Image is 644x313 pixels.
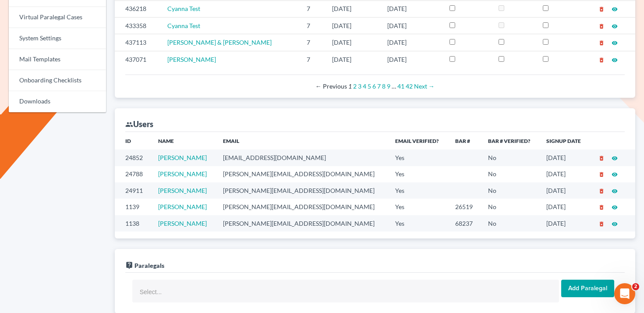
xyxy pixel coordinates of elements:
i: delete_forever [598,6,605,12]
i: delete_forever [598,171,605,178]
td: No [481,182,539,199]
td: [DATE] [539,149,590,166]
td: [DATE] [380,0,442,17]
a: Downloads [9,91,106,112]
a: Page 5 [368,82,371,90]
a: delete_forever [598,187,605,194]
i: delete_forever [598,221,605,227]
a: Page 4 [363,82,366,90]
i: visibility [612,221,618,227]
i: group [125,121,133,128]
td: No [481,166,539,182]
th: Signup Date [539,132,590,149]
em: Page 1 [348,82,352,90]
td: 437071 [115,51,160,68]
a: delete_forever [598,154,605,161]
a: visibility [612,220,618,227]
td: Yes [388,166,448,182]
i: delete_forever [598,155,605,161]
th: Email [216,132,388,149]
div: Users [125,119,153,129]
td: [DATE] [325,34,380,51]
a: visibility [612,39,618,46]
a: delete_forever [598,220,605,227]
i: delete_forever [598,57,605,63]
i: delete_forever [598,188,605,194]
a: delete_forever [598,203,605,210]
td: [DATE] [539,166,590,182]
a: Page 9 [387,82,390,90]
th: Name [151,132,216,149]
td: 433358 [115,17,160,34]
td: [DATE] [539,215,590,231]
td: Yes [388,215,448,231]
a: Cyanna Test [167,22,200,29]
span: Paralegals [134,262,164,269]
td: [EMAIL_ADDRESS][DOMAIN_NAME] [216,149,388,166]
a: Mail Templates [9,49,106,70]
i: live_help [125,261,133,269]
a: Cyanna Test [167,5,200,12]
td: No [481,199,539,215]
td: [PERSON_NAME][EMAIL_ADDRESS][DOMAIN_NAME] [216,215,388,231]
a: [PERSON_NAME] [158,154,207,161]
a: System Settings [9,28,106,49]
a: Page 42 [406,82,413,90]
a: visibility [612,170,618,178]
a: visibility [612,187,618,194]
td: [DATE] [325,17,380,34]
td: Yes [388,199,448,215]
th: Email Verified? [388,132,448,149]
input: Add Paralegal [561,280,614,297]
td: [DATE] [539,199,590,215]
a: visibility [612,154,618,161]
span: 2 [632,283,639,290]
i: visibility [612,23,618,29]
td: 26519 [448,199,481,215]
a: [PERSON_NAME] [158,170,207,178]
td: 1138 [115,215,151,231]
a: visibility [612,5,618,12]
a: Page 41 [397,82,404,90]
td: 24788 [115,166,151,182]
th: ID [115,132,151,149]
a: visibility [612,22,618,29]
i: visibility [612,40,618,46]
td: No [481,215,539,231]
td: 24852 [115,149,151,166]
td: 437113 [115,34,160,51]
a: [PERSON_NAME] [158,187,207,194]
td: 1139 [115,199,151,215]
td: Yes [388,182,448,199]
span: … [392,82,396,90]
td: 68237 [448,215,481,231]
a: delete_forever [598,22,605,29]
td: 7 [300,0,325,17]
a: Page 6 [372,82,376,90]
span: Previous page [315,82,347,90]
th: Bar # Verified? [481,132,539,149]
td: [DATE] [380,51,442,68]
a: [PERSON_NAME] & [PERSON_NAME] [167,39,272,46]
a: Page 7 [377,82,381,90]
a: Next page [414,82,435,90]
td: [DATE] [539,182,590,199]
td: Yes [388,149,448,166]
a: Page 2 [353,82,357,90]
a: Page 3 [358,82,361,90]
a: [PERSON_NAME] [167,56,216,63]
td: No [481,149,539,166]
td: 436218 [115,0,160,17]
i: visibility [612,6,618,12]
i: visibility [612,171,618,178]
td: [DATE] [325,0,380,17]
a: delete_forever [598,5,605,12]
i: visibility [612,188,618,194]
a: visibility [612,203,618,210]
a: Virtual Paralegal Cases [9,7,106,28]
i: visibility [612,57,618,63]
